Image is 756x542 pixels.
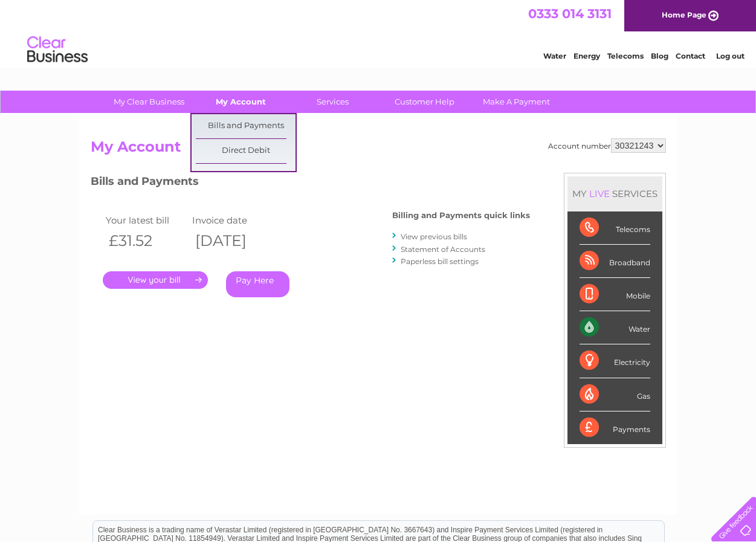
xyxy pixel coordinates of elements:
div: MY SERVICES [567,176,662,211]
img: logo.png [27,31,88,68]
h3: Bills and Payments [91,173,530,194]
th: £31.52 [103,228,190,253]
div: Mobile [580,278,650,311]
a: Direct Debit [196,139,296,163]
a: 0333 014 3131 [528,6,612,21]
a: View previous bills [401,232,467,241]
div: Clear Business is a trading name of Verastar Limited (registered in [GEOGRAPHIC_DATA] No. 3667643... [93,7,664,59]
a: Make A Payment [467,91,566,113]
a: Customer Help [375,91,474,113]
a: Bills and Payments [196,114,296,138]
a: Water [543,51,566,60]
div: Water [580,311,650,344]
a: Log out [716,51,745,60]
div: Gas [580,378,650,411]
a: Contact [676,51,705,60]
a: Energy [573,51,600,60]
th: [DATE] [189,228,276,253]
h2: My Account [91,138,666,161]
a: Blog [651,51,668,60]
div: Broadband [580,245,650,278]
td: Your latest bill [103,212,190,228]
div: Telecoms [580,211,650,245]
div: Payments [580,411,650,444]
div: LIVE [587,188,612,199]
a: Statement of Accounts [401,245,485,254]
td: Invoice date [189,212,276,228]
a: My Clear Business [99,91,199,113]
h4: Billing and Payments quick links [392,211,530,220]
div: Electricity [580,344,650,378]
a: . [103,271,208,289]
a: Pay Here [226,271,289,297]
a: Services [283,91,383,113]
a: Paperless bill settings [401,257,479,266]
a: Telecoms [607,51,644,60]
a: My Account [191,91,291,113]
a: Moving Premises [196,164,296,188]
div: Account number [548,138,666,153]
